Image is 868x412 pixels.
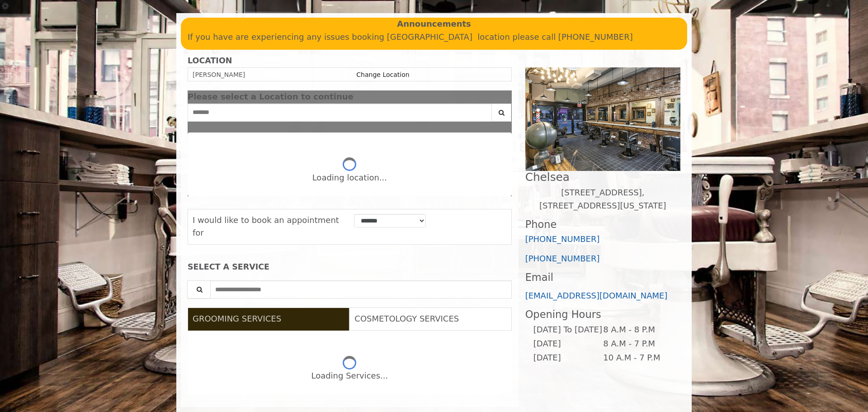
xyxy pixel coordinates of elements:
[188,31,680,44] p: If you have are experiencing any issues booking [GEOGRAPHIC_DATA] location please call [PHONE_NUM...
[188,56,232,65] b: LOCATION
[533,351,603,365] td: [DATE]
[603,337,673,351] td: 8 A.M - 7 P.M
[397,18,471,31] b: Announcements
[525,291,668,300] a: [EMAIL_ADDRESS][DOMAIN_NAME]
[525,234,600,244] a: [PHONE_NUMBER]
[533,323,603,337] td: [DATE] To [DATE]
[533,337,603,351] td: [DATE]
[193,71,245,78] span: [PERSON_NAME]
[188,331,512,394] div: Grooming services
[525,219,680,230] h3: Phone
[311,369,388,383] div: Loading Services...
[356,71,409,78] a: Change Location
[193,215,339,238] span: I would like to book an appointment for
[603,351,673,365] td: 10 A.M - 7 P.M
[188,104,492,122] input: Search Center
[188,104,512,126] div: Center Select
[188,263,512,271] div: SELECT A SERVICE
[312,171,387,185] div: Loading location...
[496,109,507,116] i: Search button
[525,309,680,320] h3: Opening Hours
[525,171,680,183] h2: Chelsea
[187,280,211,298] button: Service Search
[188,92,354,101] span: Please select a Location to continue
[525,272,680,283] h3: Email
[354,314,459,323] span: COSMETOLOGY SERVICES
[525,254,600,263] a: [PHONE_NUMBER]
[498,94,512,100] button: close dialog
[193,314,281,323] span: GROOMING SERVICES
[525,186,680,213] p: [STREET_ADDRESS],[STREET_ADDRESS][US_STATE]
[603,323,673,337] td: 8 A.M - 8 P.M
